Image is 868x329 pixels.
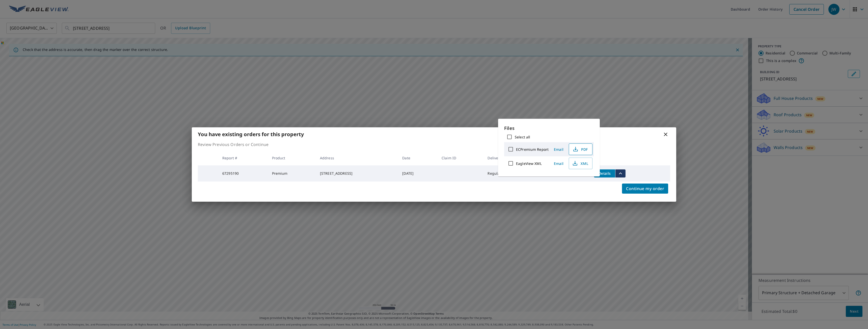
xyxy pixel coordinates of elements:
button: Email [551,145,567,153]
td: [DATE] [398,165,438,182]
button: PDF [569,143,592,155]
span: XML [572,160,588,166]
td: Premium [268,165,316,182]
th: Claim ID [438,151,483,165]
p: Review Previous Orders or Continue [198,141,670,147]
th: Product [268,151,316,165]
span: Continue my order [626,185,664,192]
label: ECPremium Report [516,147,549,152]
div: [STREET_ADDRESS] [320,171,394,176]
th: Date [398,151,438,165]
span: Details [597,171,612,176]
td: Regular [483,165,528,182]
td: 67295190 [218,165,268,182]
span: PDF [572,146,588,152]
button: XML [569,158,592,169]
span: Email [553,161,565,166]
button: filesDropdownBtn-67295190 [615,169,626,177]
button: Email [551,160,567,167]
label: Select all [515,135,530,139]
th: Delivery [483,151,528,165]
th: Report # [218,151,268,165]
button: detailsBtn-67295190 [594,169,615,177]
b: You have existing orders for this property [198,131,304,138]
button: Continue my order [622,184,668,194]
span: Email [553,147,565,152]
th: Address [316,151,398,165]
p: Files [504,125,594,132]
label: EagleView XML [516,161,542,166]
